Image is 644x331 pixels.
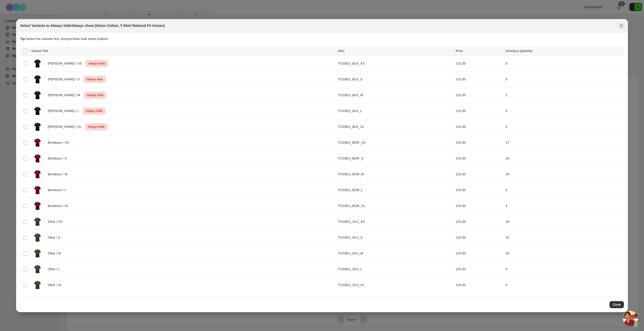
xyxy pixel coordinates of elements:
[454,182,504,198] td: 115.00
[48,77,82,82] span: [PERSON_NAME] / S
[48,93,83,98] span: [PERSON_NAME] / M
[31,49,48,53] span: Variant Title
[610,301,624,308] button: Close
[454,261,504,277] td: 115.00
[48,61,85,66] span: [PERSON_NAME] / XS
[48,235,63,240] span: Olive / S
[336,166,454,182] td: TC03EU_BOR_M
[31,168,44,181] img: Rotauf-swisscotton-tshirt-unisex-bordeaux-front_7c91a5c4-e7d9-4ca6-9bae-cafff3ab7932.png
[454,103,504,119] td: 115.00
[454,150,504,166] td: 115.00
[31,121,44,133] img: Rotauf-swisscotton-tshirt-unisex-black-front_9862435f-577a-44b6-b70e-da9e21529c63.png
[623,311,638,326] div: Chat öffnen
[31,263,44,275] img: Rotauf-swisscotton-tshirt-unisex-olive-front_e43b7d4d-4d32-45bf-bb37-27bc5c5de26e.png
[504,87,624,103] td: 1
[454,198,504,214] td: 115.00
[336,261,454,277] td: TC03EU_OLV_L
[613,303,621,307] span: Close
[504,214,624,230] td: 18
[20,23,165,28] h2: Select Variants to Always hide/Always show (Swiss Cotton, T-Shirt Relaxed Fit Unisex)
[48,251,63,256] span: Olive / M
[48,156,69,161] span: Bordeaux / S
[454,214,504,230] td: 115.00
[504,261,624,277] td: 0
[506,49,532,53] span: Inventory Quantity
[336,198,454,214] td: TC03EU_BOR_XL
[31,279,44,291] img: Rotauf-swisscotton-tshirt-unisex-olive-front_e43b7d4d-4d32-45bf-bb37-27bc5c5de26e.png
[454,230,504,245] td: 115.00
[31,57,44,70] img: Rotauf-swisscotton-tshirt-unisex-black-front_9862435f-577a-44b6-b70e-da9e21529c63.png
[31,215,44,228] img: Rotauf-swisscotton-tshirt-unisex-olive-front_e43b7d4d-4d32-45bf-bb37-27bc5c5de26e.png
[85,108,103,114] span: Always Hide
[504,166,624,182] td: 24
[48,267,62,272] span: Olive / L
[504,150,624,166] td: 28
[48,188,69,193] span: Bordeaux / L
[336,103,454,119] td: TC03EU_BLK_L
[504,198,624,214] td: 4
[454,119,504,135] td: 115.00
[454,166,504,182] td: 115.00
[504,103,624,119] td: 0
[48,283,65,288] span: Olive / XL
[31,184,44,196] img: Rotauf-swisscotton-tshirt-unisex-bordeaux-front_7c91a5c4-e7d9-4ca6-9bae-cafff3ab7932.png
[31,200,44,212] img: Rotauf-swisscotton-tshirt-unisex-bordeaux-front_7c91a5c4-e7d9-4ca6-9bae-cafff3ab7932.png
[504,230,624,245] td: 31
[85,76,104,82] span: Always Hide
[31,231,44,244] img: Rotauf-swisscotton-tshirt-unisex-olive-front_e43b7d4d-4d32-45bf-bb37-27bc5c5de26e.png
[504,182,624,198] td: 5
[48,203,71,208] span: Bordeaux / XL
[336,150,454,166] td: TC03EU_BOR_S
[48,172,70,177] span: Bordeaux / M
[31,152,44,165] img: Rotauf-swisscotton-tshirt-unisex-bordeaux-front_7c91a5c4-e7d9-4ca6-9bae-cafff3ab7932.png
[504,119,624,135] td: 0
[454,245,504,261] td: 115.00
[454,71,504,87] td: 115.00
[336,230,454,245] td: TC03EU_OLV_S
[338,49,344,53] span: SKU
[336,245,454,261] td: TC03EU_OLV_M
[336,119,454,135] td: TC03EU_BLK_XL
[87,124,106,130] span: Always Hide
[336,87,454,103] td: TC03EU_BLK_M
[86,92,104,98] span: Always Hide
[454,56,504,71] td: 115.00
[48,140,72,145] span: Bordeaux / XS
[454,87,504,103] td: 115.00
[31,105,44,117] img: Rotauf-swisscotton-tshirt-unisex-black-front_9862435f-577a-44b6-b70e-da9e21529c63.png
[336,56,454,71] td: TC03EU_BLK_XS
[336,71,454,87] td: TC03EU_BLK_S
[336,277,454,293] td: TC03EU_OLV_XL
[31,136,44,149] img: Rotauf-swisscotton-tshirt-unisex-bordeaux-front_7c91a5c4-e7d9-4ca6-9bae-cafff3ab7932.png
[48,124,84,129] span: [PERSON_NAME] / XL
[504,245,624,261] td: 33
[20,36,624,41] p: Select the variants first, then you'll see bulk action buttons
[504,71,624,87] td: 0
[618,22,625,29] button: Close
[31,73,44,86] img: Rotauf-swisscotton-tshirt-unisex-black-front_9862435f-577a-44b6-b70e-da9e21529c63.png
[31,247,44,260] img: Rotauf-swisscotton-tshirt-unisex-olive-front_e43b7d4d-4d32-45bf-bb37-27bc5c5de26e.png
[48,108,82,114] span: [PERSON_NAME] / L
[20,37,26,41] strong: Tip:
[336,182,454,198] td: TC03EU_BOR_L
[336,135,454,150] td: TC03EU_BOR_XS
[31,89,44,101] img: Rotauf-swisscotton-tshirt-unisex-black-front_9862435f-577a-44b6-b70e-da9e21529c63.png
[456,49,463,53] span: Price
[48,219,65,224] span: Olive / XS
[504,56,624,71] td: 0
[454,277,504,293] td: 115.00
[454,135,504,150] td: 115.00
[336,214,454,230] td: TC03EU_OLV_XS
[504,277,624,293] td: 0
[504,135,624,150] td: 17
[88,61,106,67] span: Always Hide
